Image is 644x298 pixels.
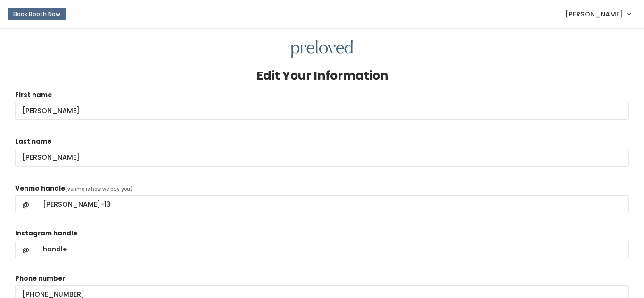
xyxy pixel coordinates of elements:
a: [PERSON_NAME] [556,4,640,24]
img: preloved logo [291,40,353,58]
button: Book Booth Now [8,8,66,20]
label: First name [15,90,52,100]
span: [PERSON_NAME] [565,9,623,19]
label: Instagram handle [15,229,77,238]
h3: Edit Your Information [256,69,388,82]
a: Book Booth Now [8,4,66,24]
label: Phone number [15,274,65,283]
span: @ [15,241,36,258]
label: Venmo handle [15,184,65,193]
span: (venmo is how we pay you) [65,185,132,193]
input: handle [36,195,629,213]
span: @ [15,195,36,213]
label: Last name [15,137,51,146]
input: handle [36,241,629,258]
